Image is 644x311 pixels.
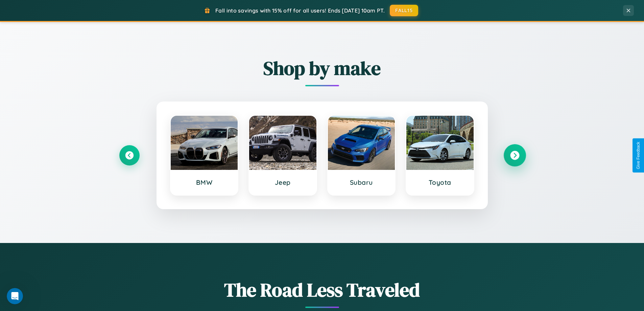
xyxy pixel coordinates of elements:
[7,288,23,304] iframe: Intercom live chat
[390,5,418,16] button: FALL15
[215,7,385,14] span: Fall into savings with 15% off for all users! Ends [DATE] 10am PT.
[413,178,467,186] h3: Toyota
[119,277,525,303] h1: The Road Less Traveled
[177,178,231,186] h3: BMW
[119,55,525,81] h2: Shop by make
[636,142,641,169] div: Give Feedback
[256,178,310,186] h3: Jeep
[335,178,388,186] h3: Subaru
